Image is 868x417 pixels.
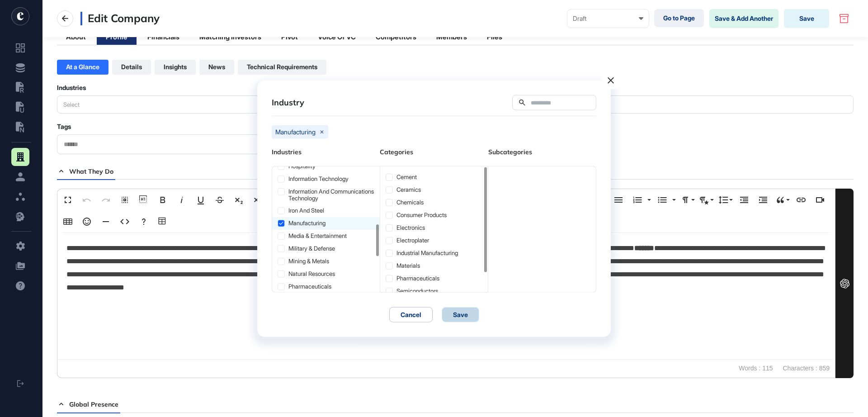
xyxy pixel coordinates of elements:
div: iron and steel [272,204,380,217]
div: consumer products [380,208,487,221]
div: Industry [272,97,304,108]
button: Cancel [389,307,433,322]
div: electronics [380,221,487,234]
div: chemicals [380,196,487,208]
div: Categories [380,148,488,157]
div: pharmaceuticals [272,280,380,293]
div: Mining & Metals [272,255,380,267]
div: cement [380,166,487,183]
div: Information Technology [272,172,380,185]
div: military & defense [272,242,380,255]
div: manufacturing [272,217,380,229]
div: pharmaceuticals [380,272,487,284]
div: semiconductors [380,284,487,297]
button: Save [442,307,479,322]
div: Ceramics [380,183,487,196]
div: information and communications technology [272,185,380,204]
div: Industries [272,148,380,157]
div: Hospitality [272,160,380,172]
div: manufacturing [275,128,316,136]
div: industrial manufacturing [380,246,487,259]
div: natural resources [272,267,380,280]
div: Subcategories [488,148,596,157]
div: electroplater [380,234,487,246]
div: media & entertainment [272,229,380,242]
div: materials [380,259,487,272]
